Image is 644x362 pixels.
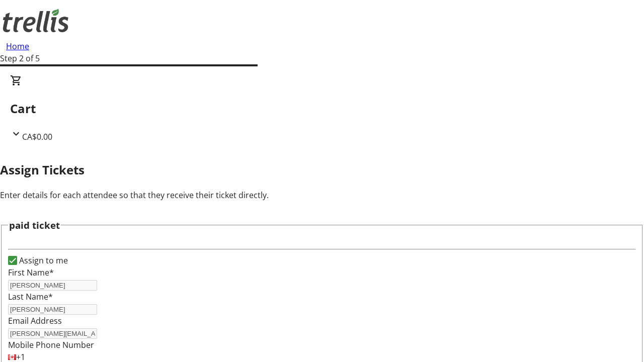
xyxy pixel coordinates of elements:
label: Last Name* [8,291,53,302]
span: CA$0.00 [22,131,52,142]
label: Mobile Phone Number [8,339,94,350]
label: Assign to me [17,254,68,266]
label: Email Address [8,315,62,326]
h2: Cart [10,100,634,118]
label: First Name* [8,267,54,278]
h3: paid ticket [9,218,60,232]
div: CartCA$0.00 [10,74,634,143]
